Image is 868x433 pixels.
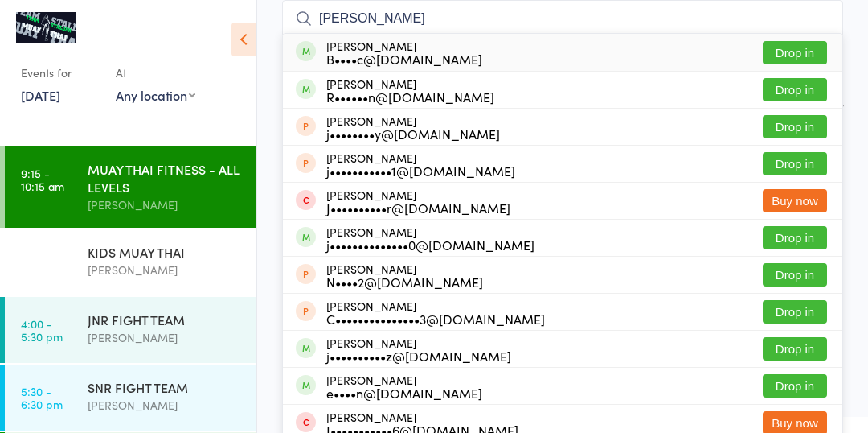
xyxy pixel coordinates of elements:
[763,152,827,175] button: Drop in
[88,328,243,347] div: [PERSON_NAME]
[326,164,515,177] div: j•••••••••••1@[DOMAIN_NAME]
[326,201,510,214] div: J••••••••••r@[DOMAIN_NAME]
[326,127,500,140] div: j••••••••y@[DOMAIN_NAME]
[326,114,500,140] div: [PERSON_NAME]
[21,60,100,86] div: Events for
[5,297,256,363] a: 4:00 -5:30 pmJNR FIGHT TEAM[PERSON_NAME]
[763,115,827,138] button: Drop in
[326,312,545,325] div: C•••••••••••••••3@[DOMAIN_NAME]
[763,78,827,101] button: Drop in
[326,151,515,177] div: [PERSON_NAME]
[763,226,827,249] button: Drop in
[326,90,494,103] div: R••••••n@[DOMAIN_NAME]
[763,263,827,287] button: Drop in
[16,12,76,43] img: Team Stalder Muay Thai
[326,386,482,399] div: e••••n@[DOMAIN_NAME]
[5,146,256,228] a: 9:15 -10:15 amMUAY THAI FITNESS - ALL LEVELS[PERSON_NAME]
[5,229,256,295] a: 3:45 -4:30 pmKIDS MUAY THAI[PERSON_NAME]
[326,262,483,288] div: [PERSON_NAME]
[88,196,243,214] div: [PERSON_NAME]
[326,373,482,399] div: [PERSON_NAME]
[5,365,256,431] a: 5:30 -6:30 pmSNR FIGHT TEAM[PERSON_NAME]
[88,160,243,196] div: MUAY THAI FITNESS - ALL LEVELS
[326,225,534,251] div: [PERSON_NAME]
[326,188,510,214] div: [PERSON_NAME]
[116,60,195,86] div: At
[21,249,63,275] time: 3:45 - 4:30 pm
[326,349,511,362] div: j••••••••••z@[DOMAIN_NAME]
[326,238,534,251] div: j••••••••••••••0@[DOMAIN_NAME]
[763,300,827,324] button: Drop in
[88,378,243,396] div: SNR FIGHT TEAM
[116,86,195,104] div: Any location
[326,39,482,65] div: [PERSON_NAME]
[763,374,827,398] button: Drop in
[88,243,243,261] div: KIDS MUAY THAI
[763,337,827,361] button: Drop in
[21,167,64,192] time: 9:15 - 10:15 am
[763,189,827,212] button: Buy now
[88,396,243,414] div: [PERSON_NAME]
[88,311,243,328] div: JNR FIGHT TEAM
[326,77,494,103] div: [PERSON_NAME]
[763,41,827,64] button: Drop in
[326,275,483,288] div: N••••2@[DOMAIN_NAME]
[326,52,482,65] div: B••••c@[DOMAIN_NAME]
[326,336,511,362] div: [PERSON_NAME]
[326,299,545,325] div: [PERSON_NAME]
[88,261,243,279] div: [PERSON_NAME]
[21,86,60,104] a: [DATE]
[21,385,63,410] time: 5:30 - 6:30 pm
[21,317,63,343] time: 4:00 - 5:30 pm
